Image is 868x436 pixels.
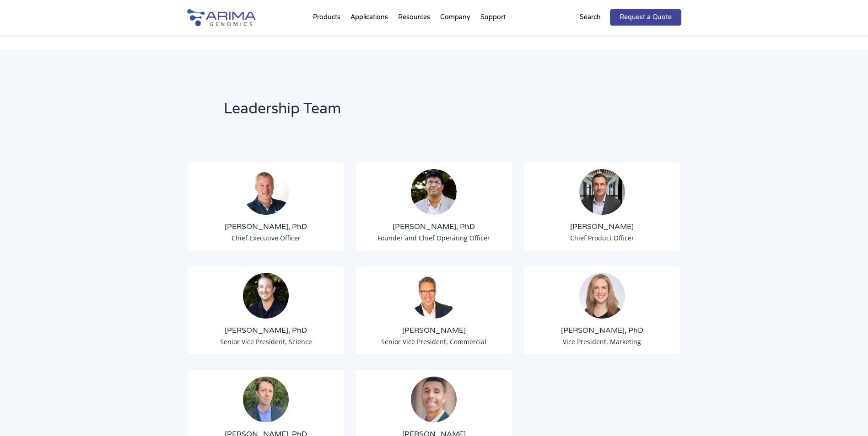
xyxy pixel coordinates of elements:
img: David-Duvall-Headshot.jpg [411,273,457,319]
h3: [PERSON_NAME] [363,325,506,335]
img: 1632501909860.jpeg [243,377,289,422]
img: Anthony-Schmitt_Arima-Genomics.png [243,273,289,319]
span: Senior Vice President, Commercial [381,337,486,346]
h3: [PERSON_NAME] [531,222,674,232]
img: Sid-Selvaraj_Arima-Genomics.png [411,169,457,215]
span: Founder and Chief Operating Officer [377,234,490,242]
h3: [PERSON_NAME], PhD [363,222,506,232]
a: Request a Quote [610,9,681,26]
img: A.-Seltser-Headshot.jpeg [411,377,457,422]
h3: [PERSON_NAME], PhD [531,325,674,335]
img: Chris-Roberts.jpg [579,169,625,215]
span: Chief Executive Officer [232,234,301,242]
h3: [PERSON_NAME], PhD [195,325,338,335]
img: Arima-Genomics-logo [187,9,256,26]
span: Vice President, Marketing [563,337,641,346]
span: Senior Vice President, Science [220,337,312,346]
h3: [PERSON_NAME], PhD [195,222,338,232]
span: Chief Product Officer [570,234,634,242]
p: Search [580,11,601,23]
img: 19364919-cf75-45a2-a608-1b8b29f8b955.jpg [579,273,625,319]
img: Tom-Willis.jpg [243,169,289,215]
h2: Leadership Team [224,99,551,126]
